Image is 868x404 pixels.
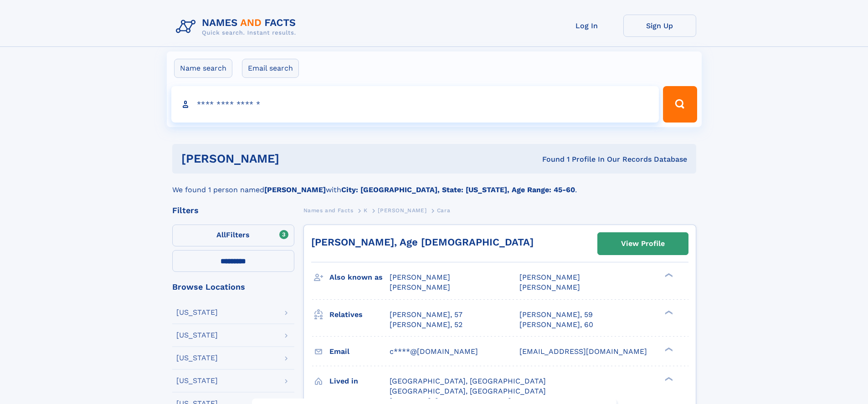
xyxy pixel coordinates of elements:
[264,185,326,194] b: [PERSON_NAME]
[172,15,303,39] img: Logo Names and Facts
[519,347,647,356] span: [EMAIL_ADDRESS][DOMAIN_NAME]
[378,207,426,214] span: [PERSON_NAME]
[176,354,218,362] div: [US_STATE]
[176,309,218,316] div: [US_STATE]
[390,387,546,395] span: [GEOGRAPHIC_DATA], [GEOGRAPHIC_DATA]
[171,86,659,123] input: search input
[550,15,623,37] a: Log In
[390,320,462,330] a: [PERSON_NAME], 52
[390,283,450,291] span: [PERSON_NAME]
[311,236,534,248] a: [PERSON_NAME], Age [DEMOGRAPHIC_DATA]
[663,86,697,123] button: Search Button
[216,230,226,239] span: All
[329,344,390,359] h3: Email
[411,154,687,164] div: Found 1 Profile In Our Records Database
[623,15,696,37] a: Sign Up
[341,185,575,194] b: City: [GEOGRAPHIC_DATA], State: [US_STATE], Age Range: 45-60
[176,332,218,339] div: [US_STATE]
[519,320,593,330] a: [PERSON_NAME], 60
[172,225,294,246] label: Filters
[364,207,368,214] span: K
[181,153,411,164] h1: [PERSON_NAME]
[663,309,673,315] div: ❯
[519,283,580,291] span: [PERSON_NAME]
[172,283,294,291] div: Browse Locations
[172,174,696,195] div: We found 1 person named with .
[598,233,688,255] a: View Profile
[390,273,450,281] span: [PERSON_NAME]
[329,270,390,285] h3: Also known as
[621,233,665,254] div: View Profile
[364,205,368,216] a: K
[378,205,426,216] a: [PERSON_NAME]
[303,205,354,216] a: Names and Facts
[437,207,450,214] span: Cara
[519,273,580,281] span: [PERSON_NAME]
[663,346,673,352] div: ❯
[242,59,299,78] label: Email search
[519,310,593,320] a: [PERSON_NAME], 59
[172,206,294,215] div: Filters
[174,59,232,78] label: Name search
[390,377,546,385] span: [GEOGRAPHIC_DATA], [GEOGRAPHIC_DATA]
[390,310,462,320] a: [PERSON_NAME], 57
[663,272,673,278] div: ❯
[663,376,673,382] div: ❯
[329,307,390,322] h3: Relatives
[329,373,390,389] h3: Lived in
[176,377,218,384] div: [US_STATE]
